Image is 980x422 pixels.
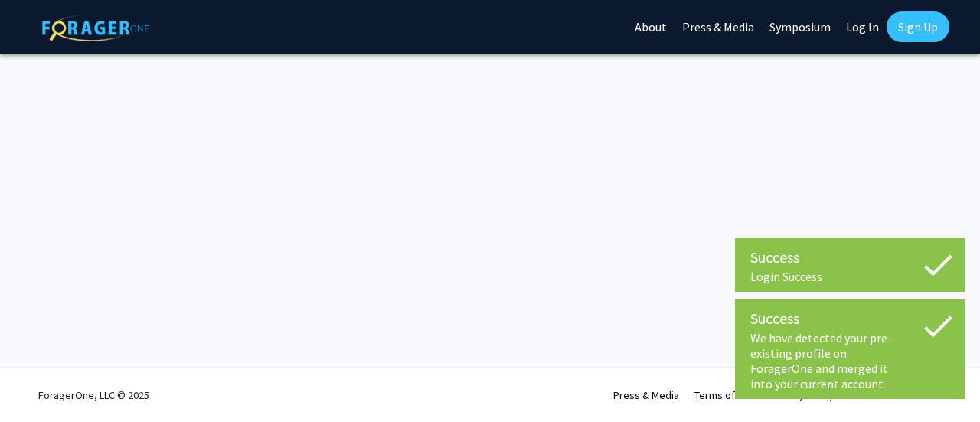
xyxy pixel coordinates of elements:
div: Login Success [750,269,949,284]
div: ForagerOne, LLC © 2025 [38,368,149,422]
div: We have detected your pre-existing profile on ForagerOne and merged it into your current account. [750,330,949,391]
a: Terms of Use [694,388,755,402]
img: ForagerOne Logo [42,15,149,41]
div: Success [750,246,949,269]
a: Press & Media [613,388,679,402]
div: Success [750,307,949,330]
a: Sign Up [887,11,949,42]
